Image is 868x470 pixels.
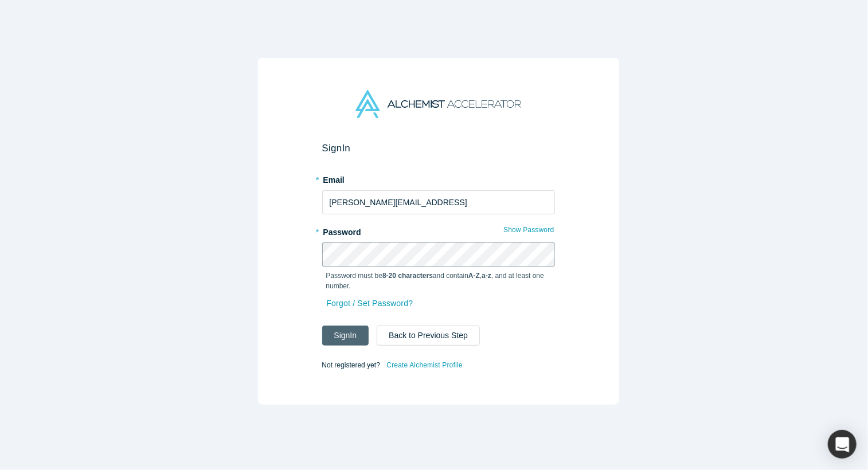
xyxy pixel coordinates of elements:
button: Back to Previous Step [377,326,480,346]
a: Create Alchemist Profile [386,358,463,373]
a: Forgot / Set Password? [326,293,414,314]
label: Password [322,222,555,238]
span: Not registered yet? [322,361,380,369]
h2: Sign In [322,142,555,154]
label: Email [322,170,555,186]
button: SignIn [322,326,369,346]
strong: 8-20 characters [382,272,433,280]
strong: a-z [482,272,491,280]
strong: A-Z [468,272,480,280]
p: Password must be and contain , , and at least one number. [326,271,551,291]
button: Show Password [503,222,554,237]
img: Alchemist Accelerator Logo [355,90,521,118]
